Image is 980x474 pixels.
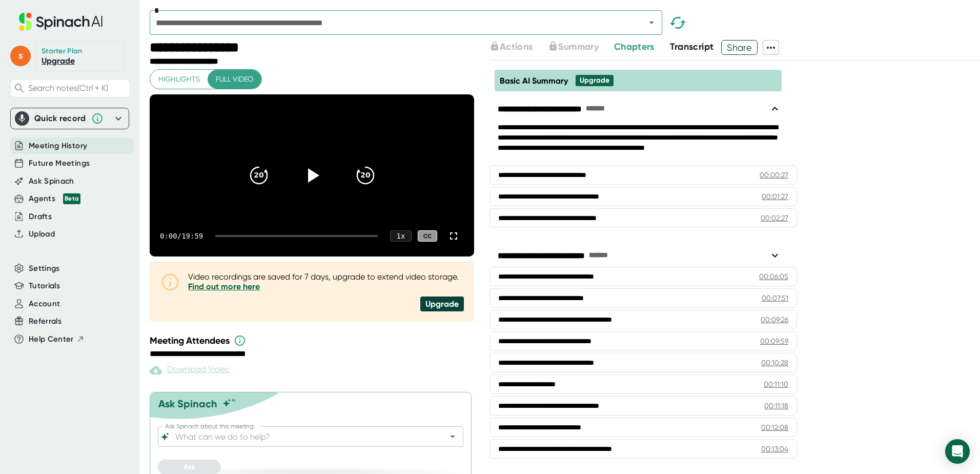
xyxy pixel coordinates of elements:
span: Basic AI Summary [500,76,568,86]
input: What can we do to help? [173,429,430,444]
div: Starter Plan [42,47,83,56]
div: 0:00 / 19:59 [160,232,203,240]
div: Upgrade to access [489,40,548,55]
button: Settings [29,263,60,274]
button: Chapters [614,40,655,54]
div: Upgrade to access [548,40,614,55]
div: 00:09:59 [760,336,788,346]
button: Ask Spinach [29,175,74,187]
div: 00:06:05 [759,271,788,282]
div: Quick record [15,108,125,129]
div: Upgrade [420,297,464,311]
div: 1 x [390,230,412,242]
button: Open [445,429,460,444]
button: Highlights [150,70,208,89]
div: Open Intercom Messenger [945,439,970,464]
div: 00:11:18 [764,401,788,411]
button: Referrals [29,315,62,327]
span: Transcript [670,41,714,52]
button: Actions [489,40,533,54]
button: Drafts [29,211,52,223]
button: Transcript [670,40,714,54]
button: Meeting History [29,140,87,152]
span: Full video [216,73,253,86]
div: Agents [29,193,80,205]
button: Open [644,15,659,30]
div: Video recordings are saved for 7 days, upgrade to extend video storage. [188,272,464,291]
div: 00:13:04 [761,444,788,454]
button: Help Center [29,333,85,345]
div: 00:01:27 [762,191,788,202]
div: Beta [63,193,80,204]
span: s [10,46,31,66]
span: Help Center [29,333,74,345]
span: Ask [183,463,195,471]
button: Upload [29,228,55,240]
div: 00:10:28 [761,358,788,368]
div: Upgrade [580,76,609,85]
div: CC [418,230,437,242]
button: Agents Beta [29,193,80,205]
button: Tutorials [29,280,60,292]
a: Find out more here [188,282,260,291]
div: Paid feature [150,364,230,377]
span: Actions [500,41,533,52]
a: Upgrade [42,56,75,66]
div: Quick record [34,113,86,124]
div: 00:12:08 [761,422,788,432]
div: 00:07:51 [762,293,788,303]
span: Summary [558,41,598,52]
button: Summary [548,40,598,54]
div: 00:00:27 [760,170,788,180]
button: Full video [208,70,261,89]
button: Future Meetings [29,157,90,169]
span: Highlights [158,73,200,86]
button: Account [29,298,60,310]
button: Share [721,40,758,55]
span: Chapters [614,41,655,52]
div: 00:11:10 [764,379,788,389]
div: Ask Spinach [158,398,217,410]
div: 00:02:27 [761,213,788,223]
div: Meeting Attendees [150,334,477,347]
span: Search notes (Ctrl + K) [28,83,108,93]
span: Share [722,38,757,56]
div: 00:09:26 [761,314,788,325]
